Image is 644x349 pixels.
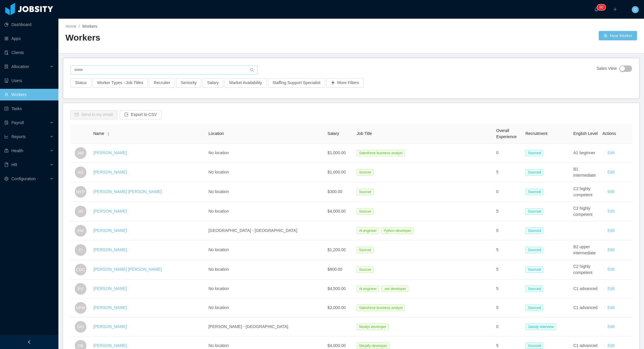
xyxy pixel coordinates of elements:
span: Sourced [525,305,543,311]
span: Sourced [525,343,543,349]
a: Sourced [525,209,546,213]
td: 5 [494,279,523,298]
span: Nodejs developer [357,324,388,330]
span: Ai engineer [357,228,379,234]
span: PV [78,283,83,295]
a: [PERSON_NAME] [93,170,127,174]
a: Sourced [525,267,546,272]
span: $4,500.00 [327,286,346,291]
button: icon: usergroup-addNew Worker [599,31,637,40]
span: Sourced [525,169,543,176]
a: Edit [607,209,615,213]
i: icon: caret-up [107,131,110,133]
a: Edit [607,324,615,329]
td: C2 highly competent [571,260,600,279]
a: [PERSON_NAME] [93,209,127,213]
td: No location [206,163,325,182]
span: EM [77,225,84,237]
span: Sales View [597,65,617,72]
span: Salary [327,131,339,136]
td: B1 intermediate [571,163,600,182]
td: C1 advanced [571,298,600,317]
td: C1 advanced [571,279,600,298]
i: icon: plus [613,7,617,11]
a: icon: auditClients [4,47,54,58]
span: Reports [11,134,26,139]
span: Salesforce business analyst [357,150,405,156]
a: [PERSON_NAME] [93,343,127,348]
span: Salesforce business analyst [357,305,405,311]
td: B2 upper intermediate [571,240,600,260]
span: Overall Experience [496,128,517,139]
button: Recruiter [149,78,175,88]
span: $1,000.00 [327,150,346,155]
span: Sourcer [357,247,374,253]
span: $4,000.00 [327,343,346,348]
span: HR [11,162,17,167]
td: 0 [494,182,523,202]
span: $3,000.00 [327,305,346,310]
a: Edit [607,150,615,155]
span: Python developer [381,228,413,234]
td: No location [206,240,325,260]
span: Jobsity Interview [525,324,556,330]
a: Edit [607,228,615,233]
i: icon: file-protect [4,121,8,125]
i: icon: line-chart [4,135,8,139]
a: [PERSON_NAME] [93,305,127,310]
i: icon: caret-down [107,133,110,135]
i: icon: medicine-box [4,149,8,153]
a: Sourced [525,305,546,310]
span: Sourced [525,247,543,253]
span: Recruitment [525,131,547,136]
a: icon: robotUsers [4,75,54,86]
a: [PERSON_NAME] [PERSON_NAME] [93,189,162,194]
span: Sourced [525,228,543,234]
a: icon: profileTasks [4,103,54,114]
td: No location [206,279,325,298]
span: Sourced [525,150,543,156]
span: Actions [603,131,616,136]
a: Edit [607,247,615,252]
button: Status [70,78,91,88]
i: icon: setting [4,177,8,181]
span: Sourcer [357,169,374,176]
td: C2 highly competent [571,202,600,221]
span: / [79,24,80,29]
button: Staffing Support Specialist [268,78,325,88]
a: [PERSON_NAME] [93,286,127,291]
a: Sourced [525,150,546,155]
span: JR [78,206,83,217]
a: Sourced [525,228,546,233]
td: [PERSON_NAME] - [GEOGRAPHIC_DATA] [206,317,325,336]
span: Sourcer [357,189,374,195]
a: Sourced [525,286,546,291]
td: No location [206,260,325,279]
a: Edit [607,189,615,194]
td: C2 highly competent [571,182,600,202]
span: CI [79,244,83,256]
td: 5 [494,260,523,279]
span: AM [77,147,84,159]
td: No location [206,298,325,317]
td: 0 [494,317,523,336]
td: No location [206,144,325,163]
td: 0 [494,144,523,163]
a: icon: appstoreApps [4,33,54,44]
i: icon: solution [4,65,8,69]
a: Sourced [525,247,546,252]
a: Sourced [525,343,546,348]
span: Shopify developer [357,343,389,349]
td: 5 [494,202,523,221]
span: Name [93,131,104,137]
span: $1,200.00 [327,247,346,252]
button: icon: plusMore Filters [326,78,364,88]
td: 5 [494,240,523,260]
span: Sourced [525,189,543,195]
td: [GEOGRAPHIC_DATA] - [GEOGRAPHIC_DATA] [206,221,325,240]
h2: Workers [65,32,351,44]
a: Edit [607,343,615,348]
span: $4,000.00 [327,209,346,213]
i: icon: book [4,163,8,167]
